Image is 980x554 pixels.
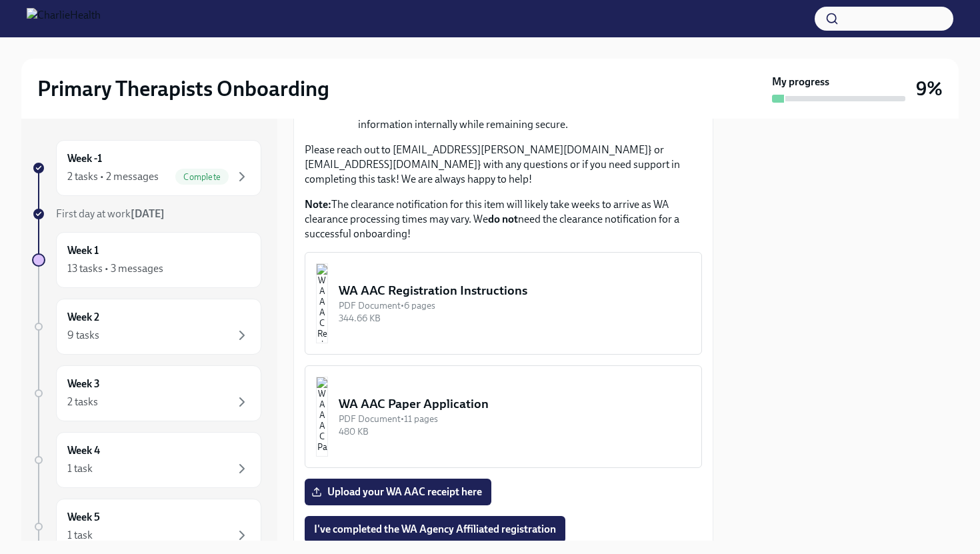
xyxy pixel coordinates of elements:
h6: Week 4 [67,443,100,458]
h6: Week -1 [67,151,102,166]
a: Week 32 tasks [32,365,261,421]
div: 1 task [67,461,93,476]
span: Upload your WA AAC receipt here [314,485,482,499]
a: Week 113 tasks • 3 messages [32,232,261,288]
button: I've completed the WA Agency Affiliated registration [305,516,565,543]
div: PDF Document • 6 pages [339,299,691,312]
h3: 9% [916,77,943,101]
strong: Note: [305,198,331,211]
label: Upload your WA AAC receipt here [305,479,491,505]
p: The clearance notification for this item will likely take weeks to arrive as WA clearance process... [305,197,702,241]
strong: [DATE] [131,207,165,220]
div: WA AAC Registration Instructions [339,282,691,299]
h6: Week 1 [67,243,99,258]
a: Week 29 tasks [32,299,261,355]
img: WA AAC Paper Application [316,377,328,457]
a: First day at work[DATE] [32,207,261,221]
h6: Week 2 [67,310,99,325]
h2: Primary Therapists Onboarding [37,75,329,102]
div: 480 KB [339,425,691,438]
span: Complete [175,172,229,182]
button: WA AAC Registration InstructionsPDF Document•6 pages344.66 KB [305,252,702,355]
a: Week 41 task [32,432,261,488]
a: Week -12 tasks • 2 messagesComplete [32,140,261,196]
div: 13 tasks • 3 messages [67,261,163,276]
div: PDF Document • 11 pages [339,413,691,425]
div: 2 tasks [67,395,98,409]
span: First day at work [56,207,165,220]
span: I've completed the WA Agency Affiliated registration [314,523,556,536]
div: 9 tasks [67,328,99,343]
strong: My progress [772,75,829,89]
div: WA AAC Paper Application [339,395,691,413]
h6: Week 5 [67,510,100,525]
div: 344.66 KB [339,312,691,325]
strong: do not [488,213,518,225]
img: CharlieHealth [27,8,101,29]
img: WA AAC Registration Instructions [316,263,328,343]
button: WA AAC Paper ApplicationPDF Document•11 pages480 KB [305,365,702,468]
p: Please reach out to [EMAIL_ADDRESS][PERSON_NAME][DOMAIN_NAME]} or [EMAIL_ADDRESS][DOMAIN_NAME]} w... [305,143,702,187]
div: 1 task [67,528,93,543]
div: 2 tasks • 2 messages [67,169,159,184]
h6: Week 3 [67,377,100,391]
